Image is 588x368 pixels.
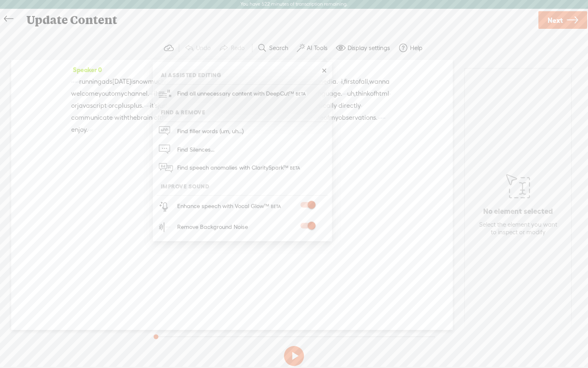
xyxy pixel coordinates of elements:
span: · [378,112,379,124]
span: · [78,76,79,88]
label: Help [410,44,422,52]
span: think [356,88,370,100]
span: you [98,88,109,100]
span: ads [102,76,112,88]
span: · [389,88,391,100]
span: directly [338,100,361,112]
span: running [79,76,102,88]
span: welcome [71,88,98,100]
span: Find filler words (um, uh...) [174,122,246,140]
span: · [144,100,145,112]
span: my [329,112,338,124]
span: now [136,76,148,88]
span: or [71,100,77,112]
span: · [382,112,384,124]
button: Help [395,40,428,56]
span: · [361,100,362,112]
div: Update Content [21,10,537,30]
span: · [113,112,114,124]
span: Find speech anomalies with ClaritySpark™ [174,159,304,177]
span: · [88,124,90,136]
span: · [337,100,338,112]
p: No element selected [483,207,553,216]
div: Select the element you want to inspect or modify [477,221,559,236]
span: · [338,76,340,88]
span: · [344,88,346,100]
label: Display settings [348,44,390,52]
span: i, [341,76,344,88]
span: · [91,124,93,136]
span: c [114,100,118,112]
span: · [381,112,382,124]
span: · [340,76,341,88]
span: or [108,100,114,112]
span: channel. [124,88,149,100]
span: Speaker 0 [71,66,102,73]
span: javascript [77,100,107,112]
span: · [148,100,150,112]
span: first [344,76,355,88]
button: AI Tools [294,40,333,56]
span: the [127,112,137,124]
span: my [115,88,124,100]
label: Undo [196,44,211,52]
span: of [355,76,361,88]
span: uh, [347,88,356,100]
span: · [149,88,151,100]
span: enjoy. [71,124,88,136]
span: brain [137,112,152,124]
span: to [109,88,115,100]
button: Redo [216,40,250,56]
span: · [107,100,108,112]
span: · [145,100,147,112]
span: html [376,88,389,100]
span: of [370,88,376,100]
button: Search [254,40,294,56]
span: much [148,76,165,88]
span: plus [118,100,130,112]
span: · [90,124,91,136]
span: is [131,76,136,88]
span: · [73,76,74,88]
span: · [147,100,148,112]
span: Find Silences... [174,141,217,159]
label: AI Tools [307,44,328,52]
span: · [342,88,344,100]
span: with [114,112,127,124]
span: wanna [369,76,390,88]
span: communicate [71,112,113,124]
div: Enhance speech with Vocal Glow™ [177,201,282,211]
span: all, [361,76,369,88]
span: · [74,76,76,88]
span: · [76,76,78,88]
label: Search [269,44,288,52]
span: Find all unnecessary content with DeepCut™ [174,84,310,103]
button: Display settings [333,40,395,56]
span: observations. [338,112,378,124]
span: · [151,88,152,100]
label: Redo [231,44,245,52]
span: [DATE] [112,76,131,88]
span: · [71,76,73,88]
div: Remove Background Noise [177,222,248,232]
button: Undo [181,40,216,56]
span: · [379,112,381,124]
span: · [346,88,347,100]
span: plus. [130,100,144,112]
span: it's [150,100,158,112]
span: Next [548,10,563,30]
label: You have 522 minutes of transcription remaining. [240,1,348,8]
span: · [384,112,386,124]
